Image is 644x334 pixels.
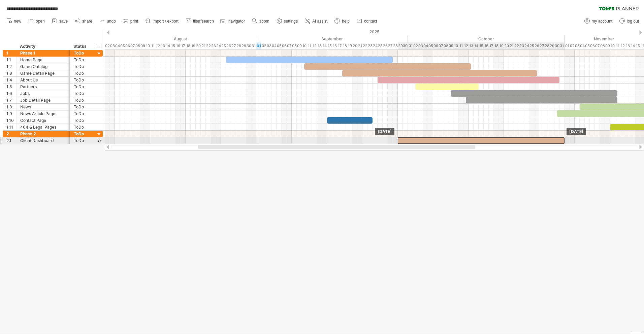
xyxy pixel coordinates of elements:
[6,70,17,76] div: 1.3
[150,42,155,49] div: Monday, 11 August 2025
[184,17,216,26] a: filter/search
[6,110,17,117] div: 1.9
[575,42,580,49] div: Monday, 3 November 2025
[261,42,266,49] div: Tuesday, 2 September 2025
[567,128,586,135] div: [DATE]
[74,137,89,144] div: ToDo
[583,17,614,26] a: my account
[620,42,625,49] div: Wednesday, 12 November 2025
[438,42,443,49] div: Tuesday, 7 October 2025
[74,63,89,70] div: ToDo
[631,332,642,334] div: Show Legend
[241,42,246,49] div: Friday, 29 August 2025
[250,17,271,26] a: zoom
[74,110,89,117] div: ToDo
[303,17,329,26] a: AI assist
[570,42,575,49] div: Sunday, 2 November 2025
[20,77,67,83] div: About Us
[287,42,292,49] div: Sunday, 7 September 2025
[73,17,94,26] a: share
[50,17,70,26] a: save
[130,42,135,49] div: Thursday, 7 August 2025
[251,42,256,49] div: Sunday, 31 August 2025
[74,50,89,56] div: ToDo
[143,17,181,26] a: import / export
[236,42,241,49] div: Thursday, 28 August 2025
[98,17,118,26] a: undo
[6,117,17,124] div: 1.10
[211,42,216,49] div: Saturday, 23 August 2025
[282,42,287,49] div: Saturday, 6 September 2025
[145,42,150,49] div: Sunday, 10 August 2025
[74,77,89,83] div: ToDo
[393,42,398,49] div: Sunday, 28 September 2025
[20,90,67,97] div: Jobs
[580,42,585,49] div: Tuesday, 4 November 2025
[509,42,514,49] div: Tuesday, 21 October 2025
[181,42,186,49] div: Sunday, 17 August 2025
[191,42,196,49] div: Tuesday, 19 August 2025
[342,19,350,24] span: help
[388,42,393,49] div: Saturday, 27 September 2025
[120,42,125,49] div: Tuesday, 5 August 2025
[453,42,458,49] div: Friday, 10 October 2025
[610,42,615,49] div: Monday, 10 November 2025
[342,42,347,49] div: Thursday, 18 September 2025
[6,77,17,83] div: 1.4
[228,19,245,24] span: navigator
[165,42,170,49] div: Thursday, 14 August 2025
[549,42,554,49] div: Wednesday, 29 October 2025
[100,35,256,42] div: August 2025
[484,42,489,49] div: Thursday, 16 October 2025
[357,42,362,49] div: Sunday, 21 September 2025
[403,42,408,49] div: Tuesday, 30 September 2025
[196,42,201,49] div: Wednesday, 20 August 2025
[256,35,408,42] div: September 2025
[479,42,484,49] div: Wednesday, 15 October 2025
[408,35,565,42] div: October 2025
[378,42,383,49] div: Thursday, 25 September 2025
[337,42,342,49] div: Wednesday, 17 September 2025
[489,42,494,49] div: Friday, 17 October 2025
[6,97,17,103] div: 1.7
[355,17,379,26] a: contact
[433,42,438,49] div: Monday, 6 October 2025
[5,17,23,26] a: new
[418,42,423,49] div: Friday, 3 October 2025
[333,17,352,26] a: help
[362,42,367,49] div: Monday, 22 September 2025
[322,42,327,49] div: Sunday, 14 September 2025
[74,57,89,63] div: ToDo
[297,42,302,49] div: Tuesday, 9 September 2025
[186,42,191,49] div: Monday, 18 August 2025
[627,19,639,24] span: log out
[554,42,559,49] div: Thursday, 30 October 2025
[20,137,67,144] div: Client Dashboard
[448,42,453,49] div: Thursday, 9 October 2025
[125,42,130,49] div: Wednesday, 6 August 2025
[428,42,433,49] div: Sunday, 5 October 2025
[36,19,45,24] span: open
[6,57,17,63] div: 1.1
[383,42,388,49] div: Friday, 26 September 2025
[373,42,378,49] div: Wednesday, 24 September 2025
[256,42,261,49] div: Monday, 1 September 2025
[20,70,67,76] div: Game Detail Page
[216,42,221,49] div: Sunday, 24 August 2025
[332,42,337,49] div: Tuesday, 16 September 2025
[14,19,21,24] span: new
[458,42,463,49] div: Saturday, 11 October 2025
[266,42,271,49] div: Wednesday, 3 September 2025
[59,19,68,24] span: save
[565,42,570,49] div: Saturday, 1 November 2025
[423,42,428,49] div: Saturday, 4 October 2025
[20,83,67,90] div: Partners
[6,90,17,97] div: 1.6
[317,42,322,49] div: Saturday, 13 September 2025
[474,42,479,49] div: Tuesday, 14 October 2025
[74,70,89,76] div: ToDo
[443,42,448,49] div: Wednesday, 8 October 2025
[595,42,600,49] div: Friday, 7 November 2025
[74,131,89,137] div: ToDo
[6,131,17,137] div: 2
